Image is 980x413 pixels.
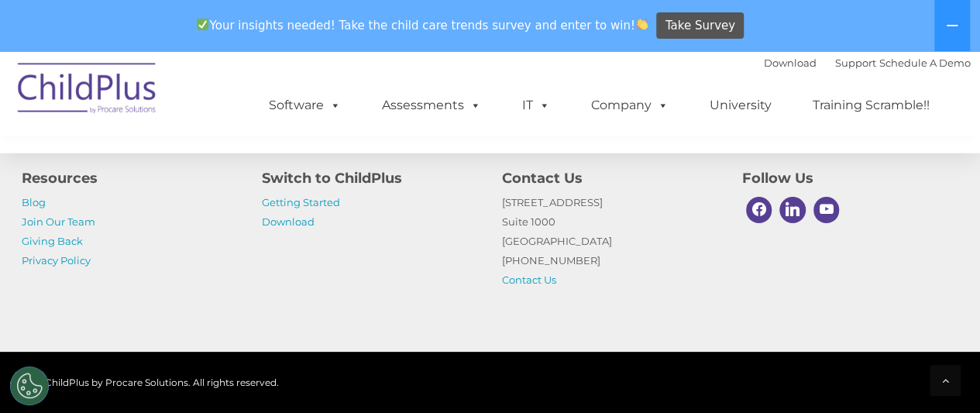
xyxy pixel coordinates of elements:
[22,215,95,228] a: Join Our Team
[253,90,356,121] a: Software
[215,102,263,114] span: Last name
[191,10,655,40] span: Your insights needed! Take the child care trends survey and enter to win!
[507,90,566,121] a: IT
[22,167,239,189] h4: Resources
[879,57,971,69] a: Schedule A Demo
[10,377,279,388] span: © 2025 ChildPlus by Procare Solutions. All rights reserved.
[835,57,876,69] a: Support
[502,167,719,189] h4: Contact Us
[197,19,208,30] img: ✅
[764,57,817,69] a: Download
[22,196,46,208] a: Blog
[262,215,315,228] a: Download
[636,19,648,30] img: 👏
[694,90,787,121] a: University
[502,193,719,290] p: [STREET_ADDRESS] Suite 1000 [GEOGRAPHIC_DATA] [PHONE_NUMBER]
[262,167,479,189] h4: Switch to ChildPlus
[656,12,744,40] a: Take Survey
[22,254,91,267] a: Privacy Policy
[810,193,844,227] a: Youtube
[665,12,735,40] span: Take Survey
[502,274,556,286] a: Contact Us
[775,193,810,227] a: Linkedin
[576,90,684,121] a: Company
[215,166,281,177] span: Phone number
[10,367,49,405] button: Cookies Settings
[742,167,959,189] h4: Follow Us
[764,57,971,69] font: |
[742,193,776,227] a: Facebook
[10,52,165,129] img: ChildPlus by Procare Solutions
[262,196,340,208] a: Getting Started
[366,90,497,121] a: Assessments
[22,235,83,247] a: Giving Back
[797,90,945,121] a: Training Scramble!!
